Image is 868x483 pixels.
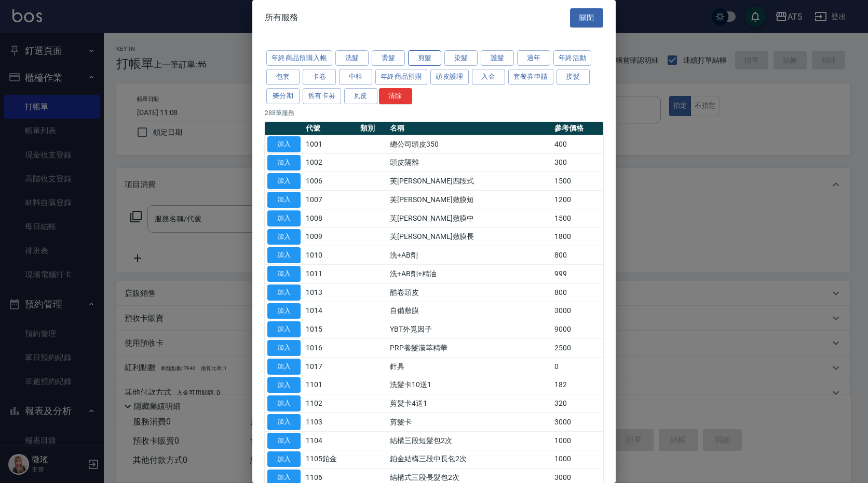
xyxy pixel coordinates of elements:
button: 加入 [267,359,301,375]
td: 洗+AB劑+精油 [387,265,552,283]
td: 芙[PERSON_NAME]敷膜中 [387,209,552,228]
td: 結構三段短髮包2次 [387,431,552,450]
button: 加入 [267,247,301,263]
button: 包套 [266,69,300,85]
td: 頭皮隔離 [387,153,552,172]
td: 1013 [303,283,358,302]
td: 1104 [303,431,358,450]
td: 鉑金結構三段中長包2次 [387,450,552,468]
td: 芙[PERSON_NAME]敷膜長 [387,228,552,246]
td: 1200 [552,191,603,209]
td: 999 [552,265,603,283]
button: 加入 [267,155,301,171]
button: 洗髮 [335,50,369,66]
button: 入金 [472,69,505,85]
button: 加入 [267,136,301,152]
td: 1016 [303,339,358,358]
td: 酷卷頭皮 [387,283,552,302]
td: 400 [552,135,603,153]
button: 加入 [267,451,301,467]
button: 卡卷 [303,69,336,85]
th: 代號 [303,122,358,135]
button: 加入 [267,414,301,430]
td: 1000 [552,431,603,450]
td: 1007 [303,191,358,209]
td: 1009 [303,228,358,246]
button: 加入 [267,395,301,411]
button: 年終商品預購 [375,69,427,85]
button: 年終活動 [553,50,592,66]
td: 800 [552,283,603,302]
td: 1105鉑金 [303,450,358,468]
td: 1010 [303,246,358,265]
td: 1102 [303,394,358,413]
td: 3000 [552,413,603,432]
td: 總公司頭皮350 [387,135,552,153]
button: 加入 [267,266,301,282]
td: 自備敷膜 [387,302,552,320]
td: 1500 [552,172,603,191]
button: 加入 [267,433,301,449]
button: 燙髮 [372,50,405,66]
button: 加入 [267,192,301,208]
button: 關閉 [570,8,603,27]
td: 芙[PERSON_NAME]四段式 [387,172,552,191]
td: 1800 [552,228,603,246]
td: 182 [552,376,603,394]
button: 頭皮護理 [430,69,469,85]
button: 剪髮 [408,50,441,66]
td: 2500 [552,339,603,358]
td: YBT外覓因子 [387,320,552,339]
td: 9000 [552,320,603,339]
td: 洗+AB劑 [387,246,552,265]
td: 0 [552,357,603,376]
p: 288 筆服務 [265,108,603,118]
td: 320 [552,394,603,413]
th: 參考價格 [552,122,603,135]
th: 類別 [358,122,387,135]
td: 1017 [303,357,358,376]
td: 1002 [303,153,358,172]
td: 1015 [303,320,358,339]
button: 套餐券申請 [508,69,553,85]
button: 加入 [267,340,301,356]
td: 3000 [552,302,603,320]
button: 加入 [267,303,301,319]
td: 1103 [303,413,358,432]
td: 1014 [303,302,358,320]
button: 加入 [267,377,301,393]
button: 染髮 [444,50,478,66]
td: 1006 [303,172,358,191]
td: 剪髮卡 [387,413,552,432]
td: 洗髮卡10送1 [387,376,552,394]
td: 針具 [387,357,552,376]
td: 800 [552,246,603,265]
button: 中租 [339,69,372,85]
td: 300 [552,153,603,172]
td: 1011 [303,265,358,283]
td: 剪髮卡4送1 [387,394,552,413]
td: 1008 [303,209,358,228]
button: 加入 [267,321,301,337]
td: 1101 [303,376,358,394]
button: 年終商品預購入帳 [266,50,332,66]
td: 1000 [552,450,603,468]
button: 加入 [267,229,301,245]
button: 加入 [267,173,301,189]
th: 名稱 [387,122,552,135]
td: 芙[PERSON_NAME]敷膜短 [387,191,552,209]
button: 護髮 [481,50,514,66]
button: 過年 [517,50,550,66]
button: 接髮 [557,69,590,85]
td: PRP養髮漢萃精華 [387,339,552,358]
button: 加入 [267,285,301,301]
button: 加入 [267,210,301,226]
button: 清除 [379,88,412,104]
button: 舊有卡劵 [303,88,341,104]
td: 1500 [552,209,603,228]
span: 所有服務 [265,12,298,23]
button: 樂分期 [266,88,300,104]
td: 1001 [303,135,358,153]
button: 瓦皮 [344,88,377,104]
